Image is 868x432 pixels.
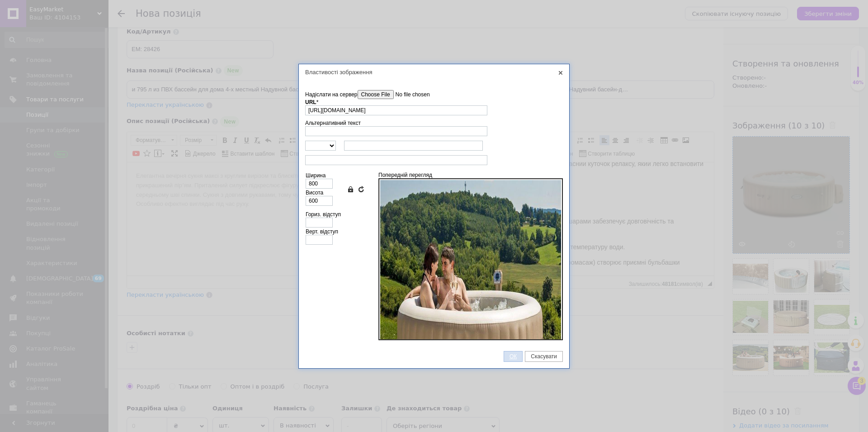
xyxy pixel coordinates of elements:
[525,353,562,360] span: Скасувати
[299,64,569,80] div: Властивості зображення
[306,172,325,179] label: Ширина
[27,81,199,89] span: Система підігріву підтримує комфортну температуру води.
[358,185,365,193] a: Очистити поля розмірів
[9,40,49,47] span: Особливості
[347,185,354,193] a: Зберегти пропорції
[358,90,460,99] input: Надіслати на сервер
[504,353,522,360] span: ОК
[305,88,563,345] div: Інформація про зображення
[305,120,361,126] label: Альтернативний текст
[306,228,338,235] label: Верт. відступ
[306,211,341,218] label: Гориз. відступ
[305,90,460,99] label: Надіслати на сервер
[9,9,279,19] body: Редактор, C47EE379-9188-4D50-AFFD-727741E64A82
[525,351,563,362] a: Скасувати
[27,97,255,114] span: Ефективне повітряне масажування (аеромасаж) створює приємні бульбашки для релаксу та покращення к...
[305,99,318,105] label: URL
[504,351,523,362] a: ОК
[305,91,358,98] span: Надіслати на сервер
[306,190,323,196] label: Висота
[378,172,562,340] div: Попередній перегляд
[557,69,565,77] a: Закрити
[27,56,249,73] span: Надійна ПВХ-конструкція з декількома шарами забезпечує довговічність та стійкість до пошкоджень.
